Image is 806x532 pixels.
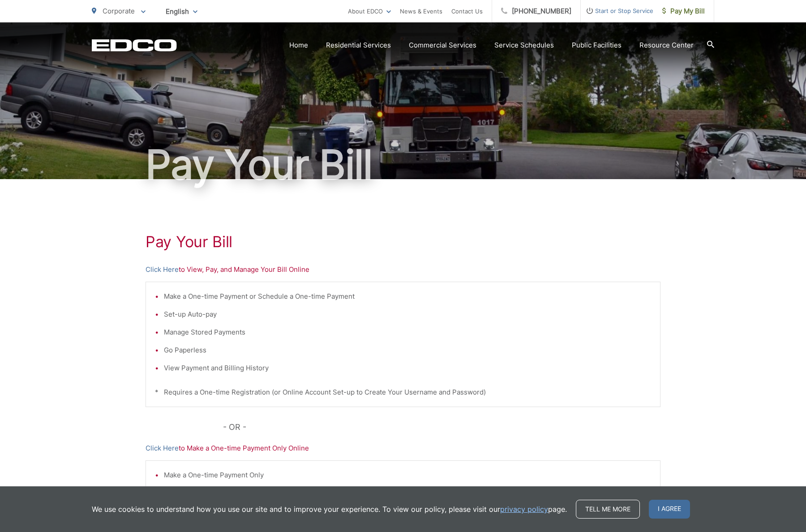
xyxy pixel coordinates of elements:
[159,4,204,19] span: English
[576,500,640,519] a: Tell me more
[146,264,660,275] p: to View, Pay, and Manage Your Bill Online
[146,233,660,251] h1: Pay Your Bill
[164,291,651,302] li: Make a One-time Payment or Schedule a One-time Payment
[164,363,651,373] li: View Payment and Billing History
[500,504,548,515] a: privacy policy
[146,264,179,275] a: Click Here
[409,40,476,51] a: Commercial Services
[662,6,705,17] span: Pay My Bill
[92,142,714,187] h1: Pay Your Bill
[164,309,651,320] li: Set-up Auto-pay
[164,327,651,338] li: Manage Stored Payments
[451,6,483,17] a: Contact Us
[572,40,622,51] a: Public Facilities
[223,420,661,434] p: - OR -
[164,345,651,356] li: Go Paperless
[155,387,651,398] p: * Requires a One-time Registration (or Online Account Set-up to Create Your Username and Password)
[146,443,179,454] a: Click Here
[146,443,660,454] p: to Make a One-time Payment Only Online
[92,504,567,515] p: We use cookies to understand how you use our site and to improve your experience. To view our pol...
[92,39,177,51] a: EDCD logo. Return to the homepage.
[164,470,651,481] li: Make a One-time Payment Only
[326,40,391,51] a: Residential Services
[494,40,554,51] a: Service Schedules
[289,40,308,51] a: Home
[103,7,135,15] span: Corporate
[649,500,690,519] span: I agree
[348,6,391,17] a: About EDCO
[639,40,694,51] a: Resource Center
[400,6,442,17] a: News & Events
